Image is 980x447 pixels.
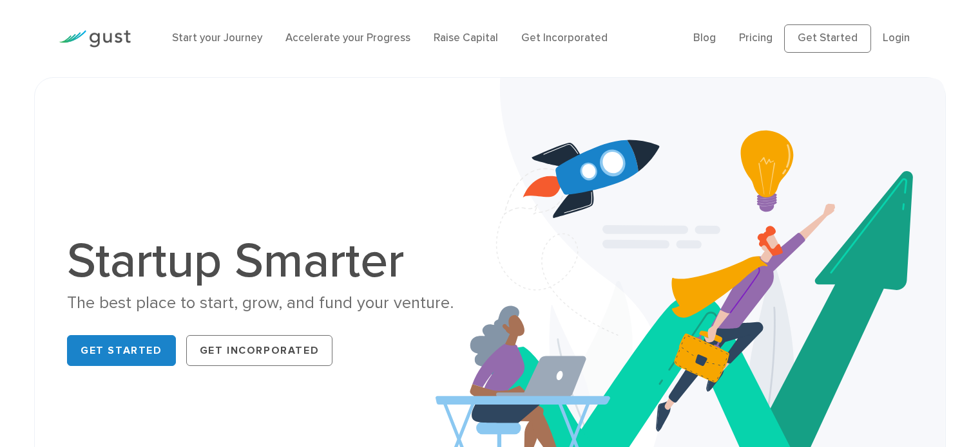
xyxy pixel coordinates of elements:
a: Get Incorporated [521,32,608,44]
h1: Startup Smarter [67,237,480,286]
a: Pricing [739,32,773,44]
a: Start your Journey [172,32,262,44]
a: Blog [693,32,716,44]
a: Get Started [784,24,871,53]
a: Raise Capital [434,32,498,44]
div: The best place to start, grow, and fund your venture. [67,292,480,315]
a: Accelerate your Progress [285,32,410,44]
a: Get Started [67,335,176,366]
a: Login [883,32,910,44]
a: Get Incorporated [186,335,333,366]
img: Gust Logo [59,30,131,48]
